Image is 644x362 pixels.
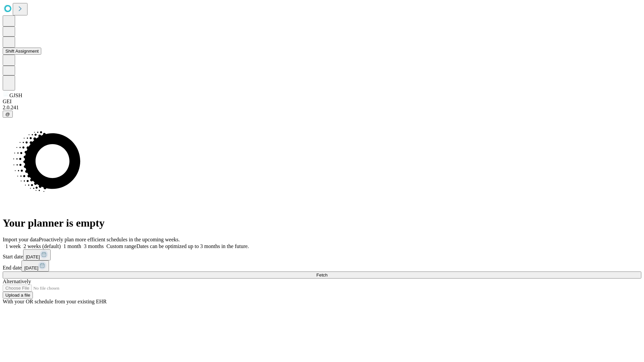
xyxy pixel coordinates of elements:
[3,105,641,111] div: 2.0.241
[24,265,38,270] span: [DATE]
[3,271,641,279] button: Fetch
[3,217,641,229] h1: Your planner is empty
[26,254,40,259] span: [DATE]
[5,243,21,249] span: 1 week
[9,93,22,98] span: GJSH
[3,260,641,271] div: End date
[3,111,13,118] button: @
[316,273,327,278] span: Fetch
[137,243,249,249] span: Dates can be optimized up to 3 months in the future.
[84,243,104,249] span: 3 months
[106,243,136,249] span: Custom range
[3,237,39,242] span: Import your data
[21,260,49,271] button: [DATE]
[63,243,81,249] span: 1 month
[3,48,41,55] button: Shift Assignment
[23,243,61,249] span: 2 weeks (default)
[3,99,641,105] div: GEI
[3,249,641,260] div: Start date
[3,279,31,284] span: Alternatively
[39,237,180,242] span: Proactively plan more efficient schedules in the upcoming weeks.
[3,299,107,304] span: With your OR schedule from your existing EHR
[23,249,51,260] button: [DATE]
[3,292,33,299] button: Upload a file
[5,112,10,117] span: @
